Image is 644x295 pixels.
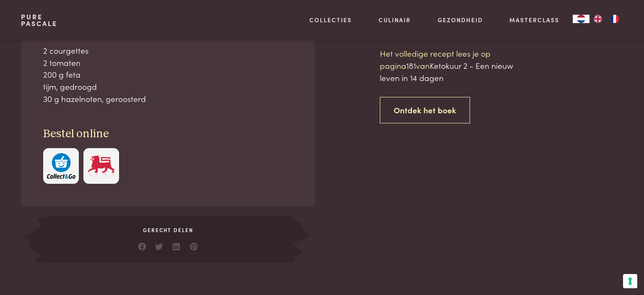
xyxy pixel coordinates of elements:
img: Delhaize [87,153,115,179]
div: 2 courgettes [43,44,293,57]
div: tijm, gedroogd [43,81,293,93]
span: 181 [406,60,416,71]
a: PurePascale [21,13,57,27]
div: 200 g feta [43,68,293,81]
div: 30 g hazelnoten, geroosterd [43,93,293,105]
aside: Language selected: Nederlands [573,15,623,23]
a: Gezondheid [438,16,483,24]
a: Ontdek het boek [380,97,470,123]
a: Culinair [379,16,411,24]
a: Collecties [309,16,352,24]
div: 2 tomaten [43,57,293,69]
div: Language [573,15,589,23]
button: Uw voorkeuren voor toestemming voor trackingtechnologieën [623,274,637,288]
p: Het volledige recept lees je op pagina van [380,47,522,84]
a: NL [573,15,589,23]
img: c308188babc36a3a401bcb5cb7e020f4d5ab42f7cacd8327e500463a43eeb86c.svg [47,153,75,179]
h3: Bestel online [43,127,293,141]
a: Masterclass [509,16,559,24]
span: Gerecht delen [47,226,289,234]
ul: Language list [589,15,623,23]
a: EN [589,15,606,23]
span: Ketokuur 2 - Een nieuw leven in 14 dagen [380,60,513,83]
a: FR [606,15,623,23]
